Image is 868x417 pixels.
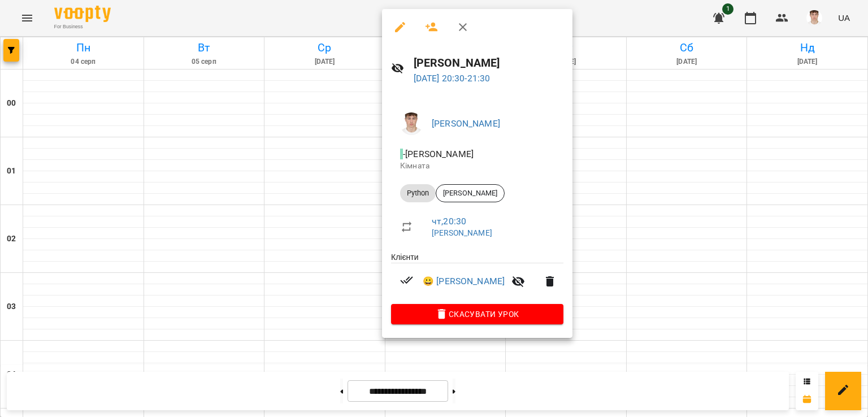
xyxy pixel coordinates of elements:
a: [PERSON_NAME] [432,228,492,237]
img: 8fe045a9c59afd95b04cf3756caf59e6.jpg [400,112,423,135]
p: Кімната [400,160,554,172]
a: чт , 20:30 [432,216,466,227]
span: - [PERSON_NAME] [400,149,476,159]
a: 😀 [PERSON_NAME] [423,275,505,288]
a: [PERSON_NAME] [432,118,500,129]
ul: Клієнти [391,251,563,304]
span: Python [400,188,436,198]
svg: Візит сплачено [400,273,414,287]
span: [PERSON_NAME] [436,188,504,198]
div: [PERSON_NAME] [436,184,505,202]
a: [DATE] 20:30-21:30 [414,73,491,84]
button: Скасувати Урок [391,304,563,324]
span: Скасувати Урок [400,307,554,321]
h6: [PERSON_NAME] [414,54,563,72]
